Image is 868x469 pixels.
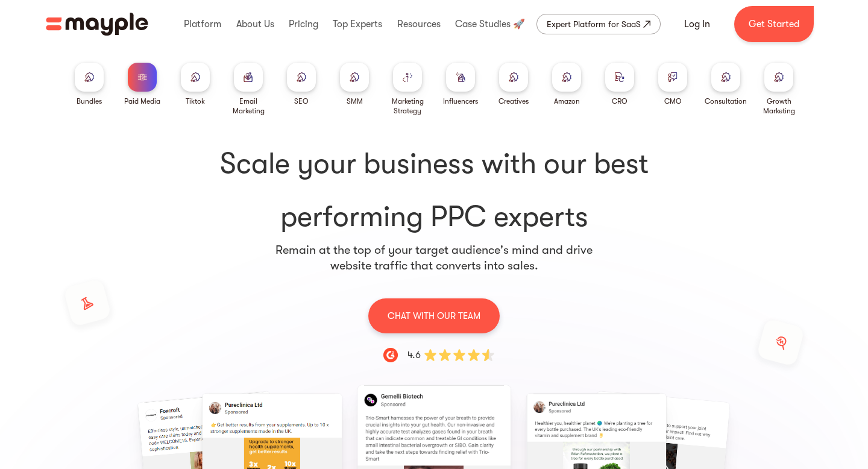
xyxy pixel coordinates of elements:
a: SEO [287,63,316,106]
div: Consultation [705,96,747,106]
a: SMM [340,63,369,106]
h1: performing PPC experts [68,145,800,236]
div: Tiktok [186,96,205,106]
div: Creatives [498,96,529,106]
div: About Us [233,5,277,43]
div: Amazon [554,96,580,106]
div: Growth Marketing [757,96,800,116]
div: 4.6 [407,348,421,362]
p: CHAT WITH OUR TEAM [388,308,480,324]
div: Marketing Strategy [386,96,429,116]
div: CRO [612,96,627,106]
a: Consultation [705,63,747,106]
p: Remain at the top of your target audience's mind and drive website traffic that converts into sales. [275,242,593,274]
a: Amazon [552,63,581,106]
a: CRO [605,63,634,106]
div: Influencers [443,96,478,106]
a: Creatives [498,63,529,106]
a: Bundles [75,63,104,106]
a: Tiktok [181,63,210,106]
a: CMO [658,63,687,106]
a: Influencers [443,63,478,106]
div: SEO [294,96,309,106]
div: Email Marketing [227,96,270,116]
div: SMM [347,96,363,106]
a: Expert Platform for SaaS [536,14,661,34]
a: CHAT WITH OUR TEAM [368,298,500,333]
div: CMO [664,96,682,106]
a: home [46,13,148,36]
div: Platform [181,5,224,43]
a: Log In [670,10,725,39]
a: Paid Media [124,63,160,106]
img: Mayple logo [46,13,148,36]
div: Top Experts [330,5,385,43]
a: Growth Marketing [757,63,800,116]
div: Pricing [286,5,321,43]
span: Scale your business with our best [68,145,800,183]
a: Get Started [734,6,814,42]
div: Expert Platform for SaaS [547,17,641,31]
div: Resources [394,5,444,43]
a: Email Marketing [227,63,270,116]
div: Paid Media [124,96,160,106]
a: Marketing Strategy [386,63,429,116]
div: Bundles [77,96,102,106]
